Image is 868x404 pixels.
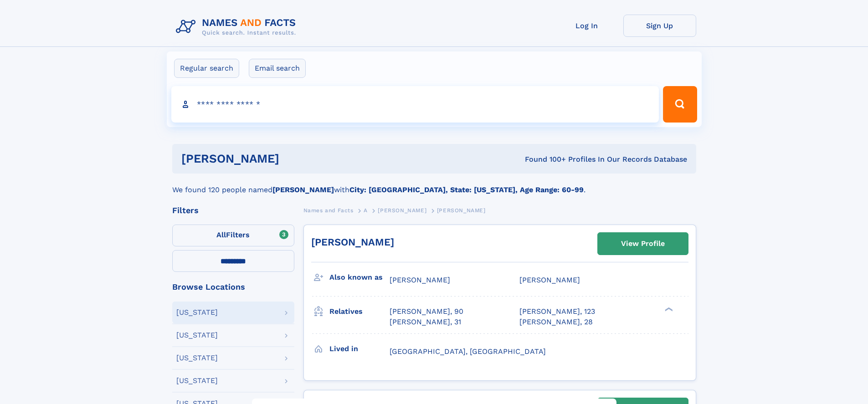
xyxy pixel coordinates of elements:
[437,207,486,214] span: [PERSON_NAME]
[329,304,390,319] h3: Relatives
[663,307,673,312] div: ❯
[172,283,294,291] div: Browse Locations
[172,206,294,215] div: Filters
[390,317,461,327] a: [PERSON_NAME], 31
[172,15,303,39] img: Logo Names and Facts
[172,225,294,246] label: Filters
[176,377,218,384] div: [US_STATE]
[402,154,687,164] div: Found 100+ Profiles In Our Records Database
[623,15,696,37] a: Sign Up
[171,86,659,123] input: search input
[550,15,623,37] a: Log In
[364,207,368,214] span: A
[303,205,354,216] a: Names and Facts
[390,347,546,356] span: [GEOGRAPHIC_DATA], [GEOGRAPHIC_DATA]
[349,185,584,194] b: City: [GEOGRAPHIC_DATA], State: [US_STATE], Age Range: 60-99
[329,270,390,285] h3: Also known as
[378,205,426,216] a: [PERSON_NAME]
[249,59,306,78] label: Email search
[598,233,688,255] a: View Profile
[519,317,593,327] a: [PERSON_NAME], 28
[172,174,696,195] div: We found 120 people named with .
[216,230,226,239] span: All
[390,276,450,284] span: [PERSON_NAME]
[176,354,218,362] div: [US_STATE]
[329,341,390,357] h3: Lived in
[176,332,218,339] div: [US_STATE]
[311,236,394,248] a: [PERSON_NAME]
[181,153,402,164] h1: [PERSON_NAME]
[364,205,368,216] a: A
[621,233,665,254] div: View Profile
[519,276,580,284] span: [PERSON_NAME]
[663,86,697,123] button: Search Button
[390,307,463,317] a: [PERSON_NAME], 90
[519,307,595,317] a: [PERSON_NAME], 123
[174,59,239,78] label: Regular search
[272,185,334,194] b: [PERSON_NAME]
[378,207,426,214] span: [PERSON_NAME]
[176,309,218,316] div: [US_STATE]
